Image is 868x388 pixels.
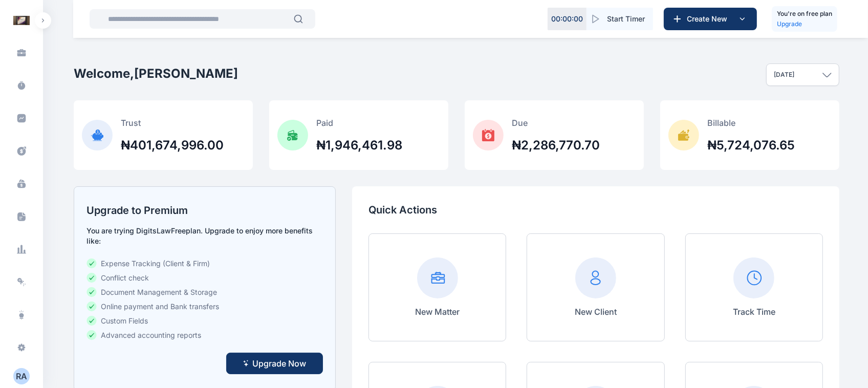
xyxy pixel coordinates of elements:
[121,117,224,129] p: Trust
[13,368,30,384] button: RA
[226,353,323,374] button: Upgrade Now
[774,71,794,79] p: [DATE]
[683,14,736,24] span: Create New
[512,117,600,129] p: Due
[707,117,795,129] p: Billable
[316,117,402,129] p: Paid
[101,287,217,297] span: Document Management & Storage
[6,368,37,384] button: RA
[777,19,832,29] a: Upgrade
[74,66,238,82] h2: Welcome, [PERSON_NAME]
[368,203,823,217] p: Quick Actions
[101,301,219,312] span: Online payment and Bank transfers
[607,14,645,24] span: Start Timer
[13,370,30,382] div: R A
[101,258,210,269] span: Expense Tracking (Client & Firm)
[777,9,832,19] h5: You're on free plan
[587,8,653,30] button: Start Timer
[101,330,201,340] span: Advanced accounting reports
[415,306,460,318] p: New Matter
[101,316,148,326] span: Custom Fields
[121,137,224,154] h2: ₦401,674,996.00
[733,306,775,318] p: Track Time
[512,137,600,154] h2: ₦2,286,770.70
[551,14,583,24] p: 00 : 00 : 00
[86,203,323,218] h2: Upgrade to Premium
[86,226,323,246] p: You are trying DigitsLaw Free plan. Upgrade to enjoy more benefits like:
[707,137,795,154] h2: ₦5,724,076.65
[664,8,757,30] button: Create New
[101,273,149,283] span: Conflict check
[252,357,306,370] span: Upgrade Now
[575,306,617,318] p: New Client
[316,137,402,154] h2: ₦1,946,461.98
